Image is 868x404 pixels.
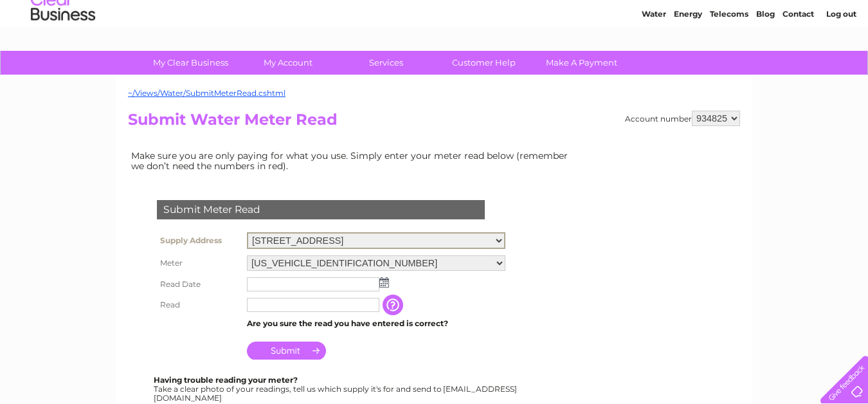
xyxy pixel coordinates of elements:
img: logo.png [30,33,96,73]
th: Supply Address [154,229,244,252]
a: My Clear Business [138,51,244,75]
a: Customer Help [431,51,537,75]
a: Services [333,51,439,75]
input: Submit [247,342,326,360]
td: Are you sure the read you have entered is correct? [244,315,509,332]
a: Telecoms [710,55,748,64]
div: Account number [625,111,740,126]
th: Meter [154,252,244,274]
div: Take a clear photo of your readings, tell us which supply it's for and send to [EMAIL_ADDRESS][DO... [154,376,519,402]
div: Clear Business is a trading name of Verastar Limited (registered in [GEOGRAPHIC_DATA] No. 3667643... [131,7,739,62]
a: Contact [782,55,814,64]
img: ... [379,277,389,288]
td: Make sure you are only paying for what you use. Simply enter your meter read below (remember we d... [128,147,578,174]
th: Read Date [154,274,244,295]
a: Energy [674,55,702,64]
input: Information [383,295,406,315]
div: Submit Meter Read [157,200,485,219]
a: 0333 014 3131 [626,6,714,23]
h2: Submit Water Meter Read [128,111,740,135]
b: Having trouble reading your meter? [154,375,298,385]
a: Make A Payment [529,51,635,75]
th: Read [154,295,244,315]
a: Water [642,55,666,64]
a: ~/Views/Water/SubmitMeterRead.cshtml [128,88,285,98]
a: My Account [235,51,341,75]
a: Blog [756,55,775,64]
a: Log out [826,55,856,64]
